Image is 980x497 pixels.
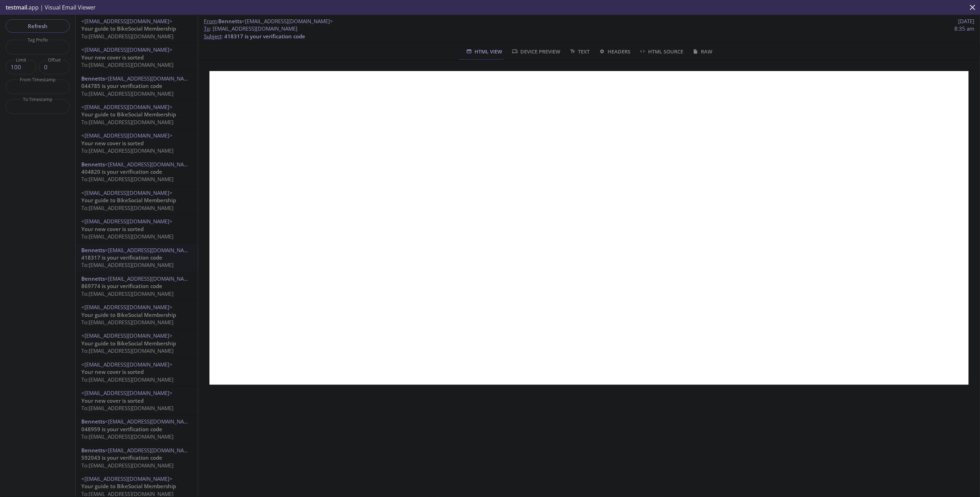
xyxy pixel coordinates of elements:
span: To: [EMAIL_ADDRESS][DOMAIN_NAME] [81,376,174,383]
div: <[EMAIL_ADDRESS][DOMAIN_NAME]>Your guide to BikeSocial MembershipTo:[EMAIL_ADDRESS][DOMAIN_NAME] [76,101,198,129]
span: Subject [204,33,221,40]
div: <[EMAIL_ADDRESS][DOMAIN_NAME]>Your guide to BikeSocial MembershipTo:[EMAIL_ADDRESS][DOMAIN_NAME] [76,329,198,357]
span: To: [EMAIL_ADDRESS][DOMAIN_NAME] [81,176,174,183]
p: : [204,25,974,40]
div: Bennetts<[EMAIL_ADDRESS][DOMAIN_NAME]>418317 is your verification codeTo:[EMAIL_ADDRESS][DOMAIN_N... [76,244,198,272]
span: 404820 is your verification code [81,168,162,175]
span: <[EMAIL_ADDRESS][DOMAIN_NAME]> [81,46,172,53]
span: Refresh [11,21,64,31]
span: <[EMAIL_ADDRESS][DOMAIN_NAME]> [81,218,172,225]
span: <[EMAIL_ADDRESS][DOMAIN_NAME]> [81,132,172,139]
span: HTML Source [639,47,683,56]
div: Bennetts<[EMAIL_ADDRESS][DOMAIN_NAME]>044785 is your verification codeTo:[EMAIL_ADDRESS][DOMAIN_N... [76,72,198,100]
span: To: [EMAIL_ADDRESS][DOMAIN_NAME] [81,61,174,68]
span: 592043 is your verification code [81,454,162,461]
span: <[EMAIL_ADDRESS][DOMAIN_NAME]> [81,189,172,196]
span: Your new cover is sorted [81,140,144,147]
span: To: [EMAIL_ADDRESS][DOMAIN_NAME] [81,119,174,126]
span: <[EMAIL_ADDRESS][DOMAIN_NAME]> [81,18,172,25]
span: To: [EMAIL_ADDRESS][DOMAIN_NAME] [81,90,174,97]
span: To: [EMAIL_ADDRESS][DOMAIN_NAME] [81,290,174,297]
span: Text [569,47,590,56]
span: To: [EMAIL_ADDRESS][DOMAIN_NAME] [81,261,174,268]
span: To: [EMAIL_ADDRESS][DOMAIN_NAME] [81,233,174,240]
div: <[EMAIL_ADDRESS][DOMAIN_NAME]>Your new cover is sortedTo:[EMAIL_ADDRESS][DOMAIN_NAME] [76,43,198,71]
span: : [EMAIL_ADDRESS][DOMAIN_NAME] [204,25,297,32]
span: : [204,18,333,25]
button: Refresh [6,19,70,33]
span: Your guide to BikeSocial Membership [81,340,176,347]
div: Bennetts<[EMAIL_ADDRESS][DOMAIN_NAME]>048959 is your verification codeTo:[EMAIL_ADDRESS][DOMAIN_N... [76,415,198,443]
span: To: [EMAIL_ADDRESS][DOMAIN_NAME] [81,462,174,469]
span: To: [EMAIL_ADDRESS][DOMAIN_NAME] [81,33,174,40]
span: To: [EMAIL_ADDRESS][DOMAIN_NAME] [81,404,174,412]
span: <[EMAIL_ADDRESS][DOMAIN_NAME]> [81,475,172,482]
span: [DATE] [958,18,974,25]
span: Your guide to BikeSocial Membership [81,111,176,118]
span: <[EMAIL_ADDRESS][DOMAIN_NAME]> [81,361,172,368]
span: 418317 is your verification code [81,254,162,261]
div: <[EMAIL_ADDRESS][DOMAIN_NAME]>Your guide to BikeSocial MembershipTo:[EMAIL_ADDRESS][DOMAIN_NAME] [76,186,198,215]
span: Raw [692,47,712,56]
span: testmail [6,4,27,11]
span: <[EMAIL_ADDRESS][DOMAIN_NAME]> [105,161,196,168]
span: Bennetts [81,247,105,254]
span: 8:35 am [954,25,974,32]
span: <[EMAIL_ADDRESS][DOMAIN_NAME]> [105,418,196,425]
span: Headers [598,47,630,56]
span: <[EMAIL_ADDRESS][DOMAIN_NAME]> [105,247,196,254]
span: To: [EMAIL_ADDRESS][DOMAIN_NAME] [81,147,174,154]
span: <[EMAIL_ADDRESS][DOMAIN_NAME]> [81,103,172,110]
span: HTML View [465,47,502,56]
span: 048959 is your verification code [81,426,162,433]
span: Your new cover is sorted [81,397,144,404]
span: Device Preview [511,47,560,56]
span: Bennetts [218,18,242,25]
span: <[EMAIL_ADDRESS][DOMAIN_NAME]> [81,389,172,396]
span: From [204,18,217,25]
span: Your new cover is sorted [81,54,144,61]
span: Your guide to BikeSocial Membership [81,311,176,318]
div: <[EMAIL_ADDRESS][DOMAIN_NAME]>Your guide to BikeSocial MembershipTo:[EMAIL_ADDRESS][DOMAIN_NAME] [76,15,198,43]
div: <[EMAIL_ADDRESS][DOMAIN_NAME]>Your new cover is sortedTo:[EMAIL_ADDRESS][DOMAIN_NAME] [76,358,198,386]
span: 869774 is your verification code [81,282,162,289]
div: Bennetts<[EMAIL_ADDRESS][DOMAIN_NAME]>592043 is your verification codeTo:[EMAIL_ADDRESS][DOMAIN_N... [76,444,198,472]
span: Your new cover is sorted [81,368,144,375]
span: Your new cover is sorted [81,225,144,232]
span: Bennetts [81,75,105,82]
span: <[EMAIL_ADDRESS][DOMAIN_NAME]> [81,332,172,339]
span: 418317 is your verification code [224,33,305,40]
span: Your guide to BikeSocial Membership [81,483,176,490]
span: To: [EMAIL_ADDRESS][DOMAIN_NAME] [81,433,174,440]
span: 044785 is your verification code [81,82,162,89]
span: Bennetts [81,161,105,168]
span: <[EMAIL_ADDRESS][DOMAIN_NAME]> [105,447,196,454]
div: <[EMAIL_ADDRESS][DOMAIN_NAME]>Your guide to BikeSocial MembershipTo:[EMAIL_ADDRESS][DOMAIN_NAME] [76,301,198,329]
span: <[EMAIL_ADDRESS][DOMAIN_NAME]> [105,75,196,82]
div: Bennetts<[EMAIL_ADDRESS][DOMAIN_NAME]>404820 is your verification codeTo:[EMAIL_ADDRESS][DOMAIN_N... [76,158,198,186]
span: Your guide to BikeSocial Membership [81,25,176,32]
span: To [204,25,210,32]
div: <[EMAIL_ADDRESS][DOMAIN_NAME]>Your new cover is sortedTo:[EMAIL_ADDRESS][DOMAIN_NAME] [76,129,198,157]
div: <[EMAIL_ADDRESS][DOMAIN_NAME]>Your new cover is sortedTo:[EMAIL_ADDRESS][DOMAIN_NAME] [76,215,198,243]
span: Bennetts [81,447,105,454]
span: Bennetts [81,418,105,425]
div: <[EMAIL_ADDRESS][DOMAIN_NAME]>Your new cover is sortedTo:[EMAIL_ADDRESS][DOMAIN_NAME] [76,387,198,415]
span: <[EMAIL_ADDRESS][DOMAIN_NAME]> [81,304,172,311]
span: To: [EMAIL_ADDRESS][DOMAIN_NAME] [81,319,174,326]
div: Bennetts<[EMAIL_ADDRESS][DOMAIN_NAME]>869774 is your verification codeTo:[EMAIL_ADDRESS][DOMAIN_N... [76,272,198,300]
span: To: [EMAIL_ADDRESS][DOMAIN_NAME] [81,347,174,354]
span: To: [EMAIL_ADDRESS][DOMAIN_NAME] [81,204,174,211]
span: <[EMAIL_ADDRESS][DOMAIN_NAME]> [105,275,196,282]
span: Bennetts [81,275,105,282]
span: Your guide to BikeSocial Membership [81,197,176,204]
span: <[EMAIL_ADDRESS][DOMAIN_NAME]> [242,18,333,25]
